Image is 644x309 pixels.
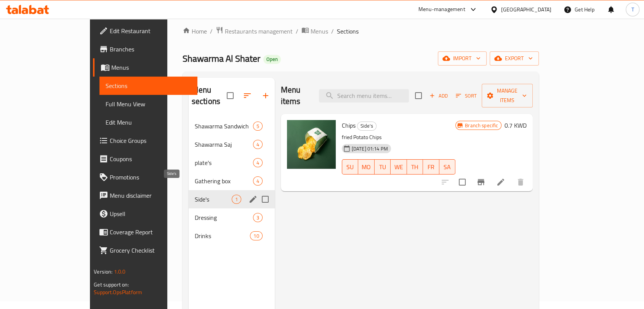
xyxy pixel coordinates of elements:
[195,122,253,131] span: Shawarma Sandwich
[394,162,404,173] span: WE
[511,173,530,191] button: delete
[93,168,197,186] a: Promotions
[189,227,275,245] div: Drinks10
[250,232,262,240] span: 10
[253,140,263,149] div: items
[342,159,358,175] button: SU
[232,196,241,203] span: 1
[99,95,197,113] a: Full Menu View
[216,26,293,36] a: Restaurants management
[375,159,391,175] button: TU
[482,84,533,107] button: Manage items
[407,159,423,175] button: TH
[183,50,260,67] span: Shawarma Al Shater
[99,77,197,95] a: Sections
[472,173,490,191] button: Branch-specific-item
[296,27,298,36] li: /
[357,122,376,130] span: Side's
[110,209,191,218] span: Upsell
[426,162,436,173] span: FR
[311,27,328,36] span: Menus
[192,84,227,107] h2: Menu sections
[319,89,409,102] input: search
[496,178,505,187] a: Edit menu item
[342,133,455,142] p: fried Potato Chips
[456,91,477,100] span: Sort
[195,176,253,186] span: Gathering box
[462,122,501,129] span: Branch specific
[501,5,551,14] div: [GEOGRAPHIC_DATA]
[361,162,372,173] span: MO
[410,88,426,104] span: Select section
[301,26,328,36] a: Menus
[496,54,533,63] span: export
[93,223,197,241] a: Coverage Report
[287,120,336,169] img: Chips
[195,140,253,149] span: Shawarma Saj
[94,280,129,290] span: Get support on:
[423,159,439,175] button: FR
[99,113,197,131] a: Edit Menu
[438,51,487,66] button: import
[189,190,275,208] div: Side's1edit
[195,195,232,204] span: Side's
[110,227,191,237] span: Coverage Report
[93,58,197,77] a: Menus
[106,99,191,109] span: Full Menu View
[345,162,355,173] span: SU
[253,123,262,130] span: 5
[189,208,275,227] div: Dressing3
[426,90,451,102] button: Add
[256,86,275,105] button: Add section
[110,173,191,182] span: Promotions
[428,91,449,100] span: Add
[253,178,262,185] span: 4
[93,150,197,168] a: Coupons
[189,135,275,154] div: Shawarma Saj4
[439,159,456,175] button: SA
[232,195,241,204] div: items
[114,267,125,277] span: 1.0.0
[225,27,293,36] span: Restaurants management
[110,246,191,255] span: Grocery Checklist
[490,51,539,66] button: export
[410,162,420,173] span: TH
[342,120,356,131] span: Chips
[349,145,391,152] span: [DATE] 01:14 PM
[337,27,359,36] span: Sections
[189,117,275,135] div: Shawarma Sandwich5
[253,176,263,186] div: items
[189,154,275,172] div: plate's4
[195,213,253,222] span: Dressing
[357,122,376,131] div: Side's
[195,158,253,167] div: plate's
[281,84,310,107] h2: Menu items
[189,114,275,248] nav: Menu sections
[253,122,263,131] div: items
[358,159,375,175] button: MO
[253,159,262,167] span: 4
[442,162,453,173] span: SA
[331,27,334,36] li: /
[505,120,527,131] h6: 0.7 KWD
[106,81,191,90] span: Sections
[195,231,250,240] span: Drinks
[631,5,634,14] span: T
[426,90,451,102] span: Add item
[451,90,482,102] span: Sort items
[454,174,470,190] span: Select to update
[418,5,465,14] div: Menu-management
[238,86,256,105] span: Sort sections
[94,267,112,277] span: Version:
[110,26,191,35] span: Edit Restaurant
[110,191,191,200] span: Menu disclaimer
[183,26,539,36] nav: breadcrumb
[110,136,191,145] span: Choice Groups
[93,186,197,205] a: Menu disclaimer
[454,90,479,102] button: Sort
[93,205,197,223] a: Upsell
[391,159,407,175] button: WE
